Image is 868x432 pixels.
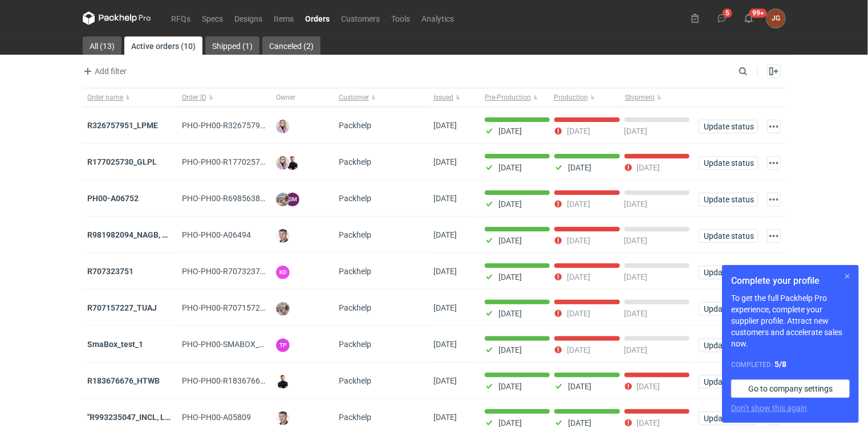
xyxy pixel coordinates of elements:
a: Customers [335,11,386,25]
p: [DATE] [568,382,591,391]
a: Shipped (1) [205,36,259,55]
span: Update status [704,305,753,313]
img: Maciej Sikora [276,411,290,425]
a: Analytics [416,11,460,25]
a: Designs [229,11,268,25]
button: Update status [699,156,758,170]
button: Production [551,88,623,107]
p: [DATE] [567,127,590,136]
p: [DATE] [637,163,660,172]
button: Issued [429,88,480,107]
span: PHO-PH00-SMABOX_TEST_1 [182,340,285,349]
span: Packhelp [339,376,371,385]
button: Update status [699,120,758,133]
span: 29/04/2025 [433,194,457,203]
a: Tools [386,11,416,25]
span: PHO-PH00-R177025730_GLPL [182,157,293,166]
span: Packhelp [339,121,371,130]
span: Update status [704,123,753,131]
img: Michał Palasek [276,193,290,206]
a: R981982094_NAGB, YQMV [87,230,185,239]
span: Update status [704,195,753,203]
button: Update status [699,266,758,279]
p: [DATE] [624,127,648,136]
p: [DATE] [624,199,648,209]
img: Michał Palasek [276,302,290,316]
div: Joanna Grobelna [766,9,785,28]
p: [DATE] [624,309,648,318]
span: 04/10/2024 [433,267,457,276]
span: Packhelp [339,194,371,203]
span: Packhelp [339,230,371,239]
a: Active orders (10) [124,36,202,55]
strong: R707157227_TUAJ [87,303,157,312]
p: [DATE] [567,309,590,318]
span: PHO-PH00-R707323751 [182,267,269,276]
button: Customer [334,88,429,107]
img: Maciej Sikora [276,229,290,243]
span: Shipment [625,93,655,102]
p: [DATE] [567,199,590,209]
span: Update status [704,341,753,349]
button: Add filter [80,64,127,78]
span: Production [554,93,588,102]
p: [DATE] [567,345,590,354]
button: Update status [699,411,758,425]
a: R326757951_LPME [87,121,158,130]
img: Klaudia Wiśniewska [276,120,290,133]
h1: Complete your profile [731,274,850,288]
button: Update status [699,302,758,316]
p: [DATE] [568,418,591,427]
a: R177025730_GLPL [87,157,157,166]
span: 09/09/2024 [433,303,457,312]
p: [DATE] [498,163,522,172]
svg: Packhelp Pro [83,11,151,25]
span: 18/07/2025 [433,121,457,130]
span: 02/09/2024 [433,376,457,385]
p: To get the full Packhelp Pro experience, complete your supplier profile. Attract new customers an... [731,292,850,349]
figcaption: TP [276,339,290,352]
span: 20/05/2025 [433,157,457,166]
a: Orders [299,11,335,25]
span: 30/08/2024 [433,413,457,422]
figcaption: JG [766,9,785,28]
button: Don’t show this again [731,402,807,414]
p: [DATE] [498,309,522,318]
a: "R993235047_INCL, LMPF, SYFY" [87,413,206,422]
p: [DATE] [498,418,522,427]
div: Completed: [731,358,850,370]
strong: 5 / 8 [774,360,786,369]
p: [DATE] [498,199,522,209]
span: Order ID [182,93,206,102]
a: R183676676_HTWB [87,376,160,385]
p: [DATE] [568,163,591,172]
span: Packhelp [339,340,371,349]
span: PHO-PH00-R326757951_LPME [182,121,294,130]
span: PHO-PH00-R707157227_TUAJ [182,303,292,312]
a: R707323751 [87,267,133,276]
p: [DATE] [624,345,648,354]
span: Order name [87,93,123,102]
strong: SmaBox_test_1 [87,340,143,349]
button: Update status [699,229,758,243]
p: [DATE] [637,382,660,391]
a: Go to company settings [731,380,850,398]
button: Actions [767,120,781,133]
span: Pre-Production [485,93,531,102]
span: Packhelp [339,267,371,276]
p: [DATE] [498,272,522,282]
button: 5 [713,9,731,27]
p: [DATE] [624,236,648,245]
span: Update status [704,378,753,386]
a: PH00-A06752 [87,194,139,203]
button: Skip for now [841,270,854,283]
button: Update status [699,193,758,206]
a: Items [268,11,299,25]
span: Owner [276,93,295,102]
p: [DATE] [624,272,648,282]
